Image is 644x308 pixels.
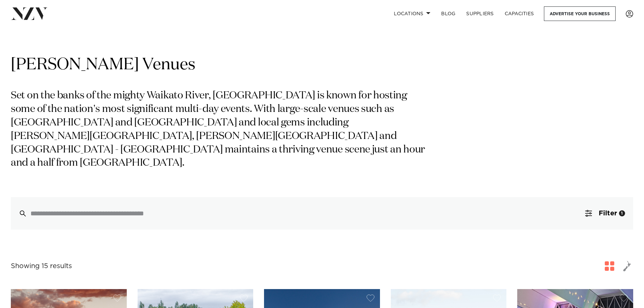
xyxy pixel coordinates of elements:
img: nzv-logo.png [11,7,48,20]
span: Filter [599,210,617,217]
div: Showing 15 results [11,261,72,271]
div: 1 [619,210,625,216]
a: BLOG [436,6,461,21]
a: Locations [388,6,436,21]
a: Capacities [499,6,540,21]
button: Filter1 [577,197,633,230]
h1: [PERSON_NAME] Venues [11,54,633,76]
a: SUPPLIERS [461,6,499,21]
p: Set on the banks of the mighty Waikato River, [GEOGRAPHIC_DATA] is known for hosting some of the ... [11,89,429,170]
a: Advertise your business [544,6,616,21]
